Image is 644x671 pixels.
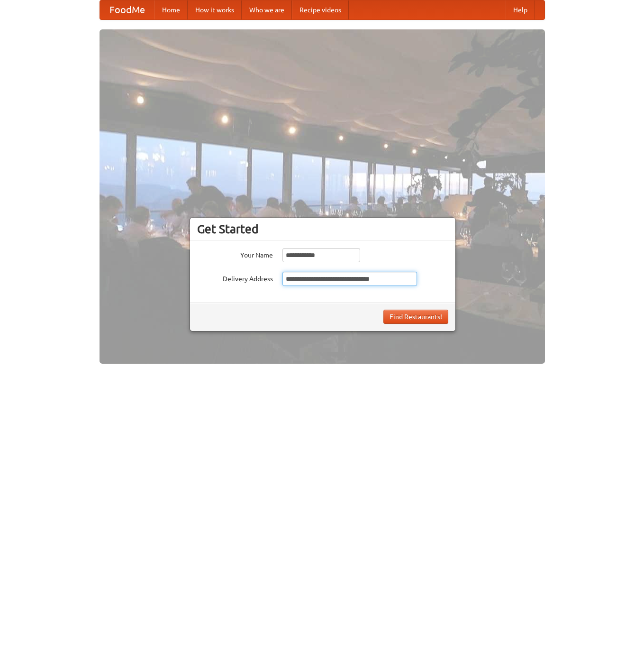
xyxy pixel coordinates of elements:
label: Delivery Address [197,272,273,284]
a: Who we are [242,0,292,19]
a: Help [506,0,535,19]
a: Home [154,0,188,19]
a: Recipe videos [292,0,349,19]
a: How it works [188,0,242,19]
button: Find Restaurants! [383,310,448,324]
a: FoodMe [100,0,154,19]
label: Your Name [197,248,273,260]
h3: Get Started [197,222,448,236]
